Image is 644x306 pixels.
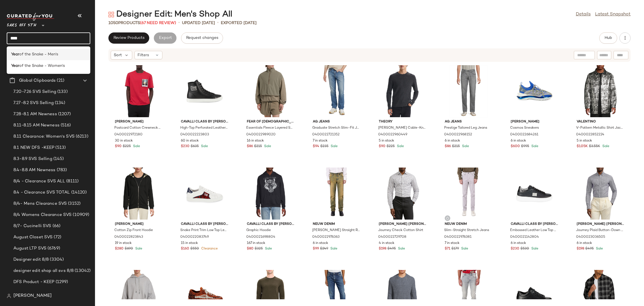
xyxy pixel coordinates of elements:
[577,138,592,143] span: 5 in stock
[113,36,145,40] span: Review Products
[511,241,526,246] span: 6 in stock
[511,119,558,124] span: [PERSON_NAME]
[125,246,133,251] span: $690
[13,279,55,285] span: DFS Product - KEEP
[46,245,60,252] span: (6769)
[13,156,52,162] span: 8.3-8.9 SVS Selling
[387,246,396,251] span: $495
[56,77,64,84] span: (21)
[313,119,360,124] span: AG Jeans
[444,228,489,233] span: Slim-Straight Stretch Jeans
[246,235,275,240] span: 0400021698804
[313,144,319,149] span: $94
[379,246,386,251] span: $198
[378,228,423,233] span: Journey Check Cotton Shirt
[312,126,360,131] span: Graduate Stretch Slim-Fit Jeans
[577,241,592,246] span: 6 in stock
[19,77,56,84] span: Global Clipboards
[247,246,254,251] span: $80
[576,126,624,131] span: V-Pattern Metallic Shirt Jacket
[599,32,617,44] button: Hub
[70,189,87,196] span: (14120)
[576,11,591,18] a: Details
[604,36,612,40] span: Hub
[114,228,153,233] span: Cotton Zip Front Hoodie
[114,132,143,137] span: 0400022972180
[511,138,526,143] span: 6 in stock
[67,201,80,207] span: (3152)
[511,246,519,251] span: $230
[601,145,609,148] span: Sale
[460,247,468,251] span: Sale
[217,20,219,26] span: •
[379,144,385,149] span: $90
[181,222,228,227] span: Cavalli Class by [PERSON_NAME]
[313,222,360,227] span: Neuw Denim
[308,65,365,117] img: 0400022721352_13YEARSVESSEL
[108,12,114,17] img: svg%3e
[57,111,71,117] span: (1207)
[13,111,57,117] span: 7.28-8.1 AM Newness
[19,51,58,57] span: of the Snake - Men's
[108,20,176,26] div: Products
[114,52,122,58] span: Sort
[451,246,459,251] span: $179
[60,122,71,129] span: (516)
[75,133,88,140] span: (6213)
[521,144,529,149] span: $995
[181,241,198,246] span: 15 in stock
[182,20,215,26] p: updated [DATE]
[530,247,538,251] span: Sale
[110,65,167,117] img: 0400022972180_BORDEAUX
[55,279,68,285] span: (1299)
[176,65,233,117] img: 0400022223803_BLACK
[13,256,49,263] span: Designer edit 8/8
[108,9,232,20] div: Designer Edit: Men's Shop All
[506,65,563,117] img: 0400022684261_ULTRAVIOLETMULTI
[13,167,56,173] span: 8.4-8.8 AM Newness
[452,144,460,149] span: $215
[506,168,563,220] img: 0400021142804_BLACK
[520,246,529,251] span: $530
[176,168,233,220] img: 0400022083749_WHITE
[200,145,208,148] span: Sale
[140,21,176,25] span: (67 Need Review)
[72,212,89,218] span: (10909)
[181,144,190,149] span: $230
[108,21,118,25] span: 1050
[114,126,162,131] span: Postcard Cotton Crewneck T-Shirt
[181,138,199,143] span: 60 in stock
[320,144,328,149] span: $235
[396,145,404,148] span: Sale
[576,235,605,240] span: 0400023036505
[510,228,558,233] span: Embossed Leather Low Top Sneakers
[13,212,72,218] span: 8/4 Womens Clearance SVS
[246,132,276,137] span: 0400022989020
[54,100,65,106] span: (134)
[378,132,407,137] span: 0400022960449
[255,246,263,251] span: $325
[445,246,450,251] span: $71
[589,144,600,149] span: $3.55K
[13,122,60,129] span: 8.11-8.15 AM Newness
[445,144,451,149] span: $86
[576,132,604,137] span: 0400022852224
[114,235,143,240] span: 0400022823843
[576,228,624,233] span: Journey Plaid Button-Down Shirt
[13,145,54,151] span: 8.1 NEW DFS -KEEP
[445,119,492,124] span: AG Jeans
[181,246,189,251] span: $160
[13,293,52,299] span: [PERSON_NAME]
[13,201,67,207] span: 8/4- Mens Clearance SVS
[53,234,61,241] span: (72)
[13,133,75,140] span: 8.11 Clearance: Women's SVS
[7,294,11,298] img: svg%3e
[56,167,67,173] span: (783)
[510,235,539,240] span: 0400021142804
[19,63,65,69] span: of the Snake - Women's
[186,36,218,40] span: Request changes
[13,189,70,196] span: 8.4 - Clearance SVS TOTAL
[181,119,228,124] span: Cavalli Class by [PERSON_NAME]
[440,168,497,220] img: 0400022976381_CHALK
[577,246,584,251] span: $198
